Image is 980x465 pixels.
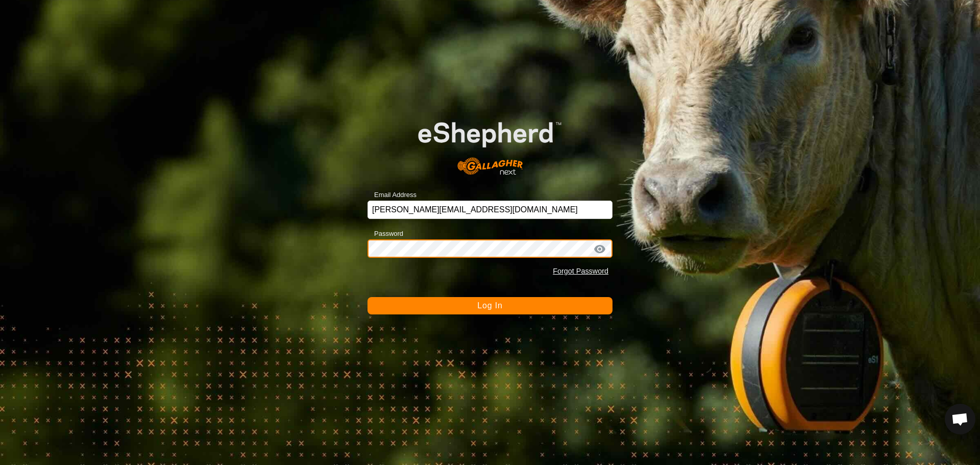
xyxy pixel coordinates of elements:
label: Password [367,229,403,239]
input: Email Address [367,201,612,219]
img: E-shepherd Logo [392,102,588,185]
a: Forgot Password [553,267,608,275]
span: Log In [477,301,502,310]
label: Email Address [367,190,416,200]
div: Open chat [945,404,975,434]
button: Log In [367,297,612,314]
